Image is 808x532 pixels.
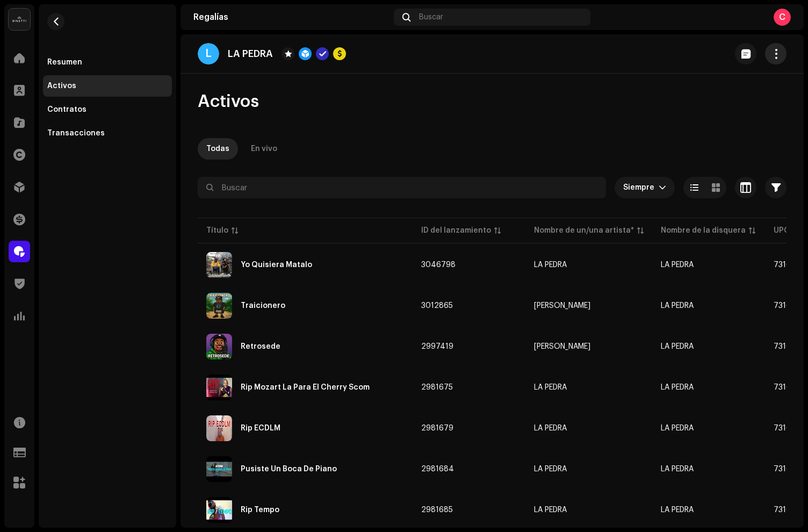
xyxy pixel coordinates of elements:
input: Buscar [198,177,606,198]
div: C [774,9,791,26]
span: 3012865 [421,302,453,310]
div: Rip Tempo [241,506,279,514]
span: 2981679 [421,425,453,432]
span: LA PEDRA [534,425,644,432]
img: 02a7c2d3-3c89-4098-b12f-2ff2945c95ee [9,9,30,30]
div: LA PEDRA [534,425,567,432]
span: 2997419 [421,343,453,350]
div: LA PEDRA [534,465,567,473]
div: Rip Mozart La Para El Cherry Scom [241,384,370,391]
div: LA PEDRA [534,384,567,391]
span: LA PEDRA [534,261,644,269]
div: [PERSON_NAME] [534,302,590,310]
span: LA PEDRA [661,506,694,514]
span: LA PEDRA [534,384,644,391]
span: LA PEDRA [661,343,694,350]
div: Yo Quisiera Matalo [241,261,312,269]
re-m-nav-item: Contratos [43,99,172,120]
div: Regalías [193,13,389,21]
img: c831c4b1-7e2c-4941-89ad-47da4a5b3f8c [206,293,232,319]
div: Todas [206,138,229,160]
p: LA PEDRA [228,48,273,60]
div: UPC [774,225,790,236]
span: Siempre [623,177,659,198]
span: LA PEDRA [661,384,694,391]
div: Contratos [47,105,86,114]
div: dropdown trigger [659,177,666,198]
span: LA PEDRA [661,302,694,310]
div: Nombre de la disquera [661,225,746,236]
img: 1f32e808-0645-4d06-a3b4-04c80079dd28 [206,334,232,360]
div: LA PEDRA [534,506,567,514]
div: Rip ECDLM [241,425,280,432]
span: LA PEDRA [661,261,694,269]
span: Pablo Piddy [534,343,644,350]
div: Traicionero [241,302,285,310]
div: Retrosede [241,343,280,350]
span: 3046798 [421,261,456,269]
span: 2981675 [421,384,453,391]
span: LA PEDRA [534,506,644,514]
div: Transacciones [47,129,105,138]
img: 47080032-281c-4713-9ecd-0da1a98535a6 [206,456,232,482]
re-m-nav-item: Resumen [43,52,172,73]
span: 2981684 [421,465,454,473]
div: En vivo [251,138,277,160]
span: LA PEDRA [661,425,694,432]
span: LA PEDRA [534,465,644,473]
re-m-nav-item: Transacciones [43,123,172,144]
div: [PERSON_NAME] [534,343,590,350]
img: 2d999f3f-5563-4fd8-87b3-78c181214f0f [206,415,232,441]
img: c60f0522-069c-4d2c-8470-a3a14ae3cffc [206,375,232,400]
div: Pusiste Un Boca De Piano [241,465,337,473]
div: Activos [47,82,76,90]
span: Activos [198,91,259,112]
re-m-nav-item: Activos [43,75,172,97]
span: Pablo Piddy [534,302,644,310]
div: LA PEDRA [534,261,567,269]
img: b01b0b8e-3f8f-4dc9-ae63-d331efcdc405 [206,252,232,278]
div: Resumen [47,58,82,67]
div: Nombre de un/una artista* [534,225,634,236]
div: L [198,43,219,64]
span: 2981685 [421,506,453,514]
div: ID del lanzamiento [421,225,491,236]
span: LA PEDRA [661,465,694,473]
img: be78080c-a534-4351-b429-347a18b09a03 [206,497,232,523]
div: Título [206,225,228,236]
span: Buscar [419,13,443,21]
